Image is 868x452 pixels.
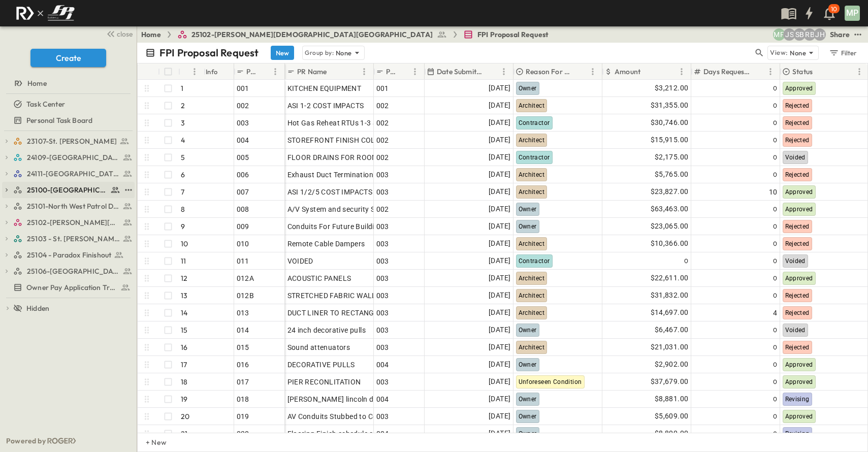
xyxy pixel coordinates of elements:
span: Architect [519,292,545,299]
span: 24111-[GEOGRAPHIC_DATA] [27,169,120,179]
div: 0 [694,271,778,285]
span: 003 [376,239,389,249]
span: $14,697.00 [651,307,689,318]
span: [DATE] [489,255,510,267]
button: Sort [815,66,826,77]
span: A/V System and security System [287,204,396,214]
span: [DATE] [489,341,510,353]
span: Hidden [26,303,49,313]
span: Unforeseen Condition [519,378,582,385]
span: 002 [237,101,249,111]
a: FPI Proposal Request [463,29,549,40]
span: Owner [519,430,537,437]
div: 25102-Christ The Redeemer Anglican Churchtest [2,214,135,231]
p: 21 [181,429,187,439]
button: Sort [642,66,654,77]
div: 25104 - Paradox Finishouttest [2,247,135,263]
span: ASI 1/2/5 COST IMPACTS [287,187,373,197]
span: Approved [785,413,813,420]
span: Owner [519,361,537,368]
div: 0 [694,254,778,268]
span: 23107-St. [PERSON_NAME] [27,136,117,146]
span: $63,463.00 [651,203,689,215]
button: Menu [269,66,281,78]
a: 23107-St. [PERSON_NAME] [13,134,133,148]
span: 008 [237,204,249,214]
div: 0 [694,427,778,441]
a: Home [2,76,133,90]
p: 19 [181,394,187,404]
span: [DATE] [489,272,510,284]
p: Date Submitted [437,67,485,77]
span: 019 [237,411,249,422]
p: 10 [181,239,188,249]
span: 010 [237,239,249,249]
p: View: [770,47,788,58]
span: Voided [785,257,806,265]
span: 020 [237,429,249,439]
span: 003 [376,221,389,232]
span: Contractor [519,257,550,265]
a: Personal Task Board [2,113,133,127]
div: 0 [694,392,778,406]
span: Rejected [785,292,810,299]
span: 001 [237,83,249,93]
div: Monica Pruteanu (mpruteanu@fpibuilders.com) [773,28,785,41]
span: [DATE] [489,289,510,301]
div: 0 [694,168,778,182]
div: 23107-St. [PERSON_NAME]test [2,133,135,149]
p: 15 [181,325,187,335]
p: 14 [181,308,187,318]
span: 009 [237,221,249,232]
span: 003 [376,342,389,352]
button: New [271,46,294,60]
span: 25102-Christ The Redeemer Anglican Church [27,217,120,228]
button: Sort [487,66,498,77]
span: [DATE] [489,324,510,336]
span: $10,366.00 [651,238,689,249]
div: 0 [694,237,778,251]
p: PR # [246,67,256,77]
p: None [336,48,352,58]
span: 003 [376,377,389,387]
span: 002 [376,101,389,111]
div: Jose Hurtado (jhurtado@fpibuilders.com) [814,28,826,41]
span: Rejected [785,309,810,316]
span: [DATE] [489,134,510,146]
div: 0 [694,133,778,147]
span: Architect [519,240,545,247]
div: 25106-St. Andrews Parking Lottest [2,263,135,279]
p: 6 [181,170,185,180]
span: [DATE] [489,100,510,111]
button: close [102,26,135,41]
nav: breadcrumbs [141,29,555,40]
span: Architect [519,309,545,316]
div: 0 [694,99,778,113]
div: Filter [828,47,857,58]
span: 003 [376,273,389,283]
span: DECORATIVE PULLS [287,360,355,370]
span: ASI 1-2 COST IMPACTS [287,101,364,111]
p: 5 [181,152,185,163]
span: 4 [773,308,777,318]
p: 11 [181,256,186,266]
span: $23,065.00 [651,220,689,232]
span: [DATE] [489,393,510,405]
p: Days Requested [703,67,751,77]
span: Architect [519,102,545,109]
span: 25106-St. Andrews Parking Lot [27,266,120,276]
button: Menu [764,66,777,78]
span: 10 [769,187,778,197]
span: Owner [519,396,537,403]
span: [DATE] [489,428,510,439]
span: Owner [519,85,537,92]
span: Contractor [519,154,550,161]
p: 13 [181,290,187,301]
button: Sort [398,66,409,77]
a: 25104 - Paradox Finishout [13,248,133,262]
span: [DATE] [489,186,510,198]
p: 4 [181,135,185,145]
div: 0 [694,340,778,354]
span: Remote Cable Dampers [287,239,365,249]
span: DUCT LINER TO RECTANGULAR DUCT [287,308,413,318]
